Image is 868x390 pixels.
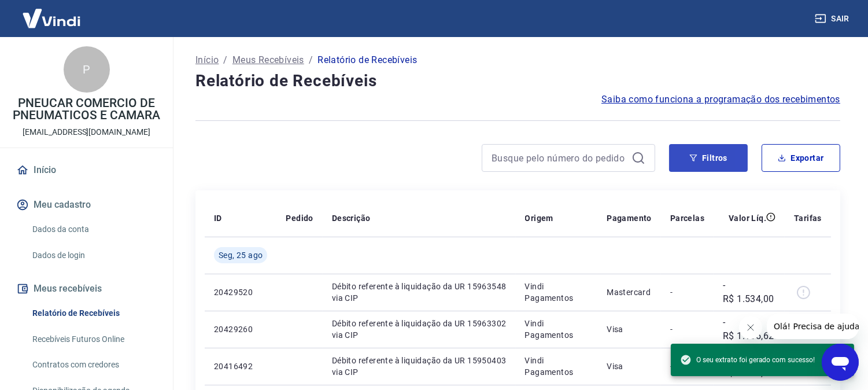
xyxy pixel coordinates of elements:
p: Débito referente à liquidação da UR 15963548 via CIP [332,281,507,304]
p: Tarifas [794,212,822,224]
button: Filtros [669,144,748,172]
p: -R$ 1.534,00 [723,278,775,306]
div: P [64,46,110,93]
a: Meus Recebíveis [232,53,304,67]
p: [EMAIL_ADDRESS][DOMAIN_NAME] [23,126,150,138]
p: Visa [607,360,652,372]
p: Descrição [332,212,371,224]
p: Visa [607,323,652,335]
a: Saiba como funciona a programação dos recebimentos [601,93,840,106]
a: Relatório de Recebíveis [28,301,159,325]
p: Valor Líq. [729,212,766,224]
a: Dados de login [28,244,159,267]
a: Início [14,157,159,183]
iframe: Fechar mensagem [739,316,762,339]
p: Pedido [286,212,313,224]
p: ID [214,212,222,224]
p: Pagamento [607,212,652,224]
p: 20429520 [214,286,267,298]
p: Mastercard [607,286,652,298]
p: 20416492 [214,360,267,372]
h4: Relatório de Recebíveis [195,69,840,93]
p: - [670,360,704,372]
p: Débito referente à liquidação da UR 15963302 via CIP [332,318,507,341]
a: Contratos com credores [28,353,159,377]
p: - [670,323,704,335]
button: Meu cadastro [14,192,159,218]
p: / [223,53,227,67]
p: / [309,53,313,67]
p: Origem [525,212,553,224]
input: Busque pelo número do pedido [492,149,627,167]
button: Exportar [762,144,840,172]
p: 20429260 [214,323,267,335]
p: Vindi Pagamentos [525,355,589,378]
img: Vindi [14,1,89,36]
button: Sair [812,8,854,30]
iframe: Mensagem da empresa [767,314,859,339]
iframe: Botão para abrir a janela de mensagens [822,344,859,381]
button: Meus recebíveis [14,276,159,301]
p: Vindi Pagamentos [525,281,589,304]
span: Seg, 25 ago [219,249,263,261]
a: Recebíveis Futuros Online [28,328,159,351]
p: Vindi Pagamentos [525,318,589,341]
p: Relatório de Recebíveis [317,53,417,67]
p: PNEUCAR COMERCIO DE PNEUMATICOS E CAMARA [9,97,164,122]
span: Olá! Precisa de ajuda? [7,8,97,17]
p: - [670,286,704,298]
a: Início [195,53,219,67]
p: Débito referente à liquidação da UR 15950403 via CIP [332,355,507,378]
a: Dados da conta [28,218,159,241]
p: -R$ 1.105,62 [723,315,775,343]
span: O seu extrato foi gerado com sucesso! [680,354,815,366]
p: Parcelas [670,212,704,224]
